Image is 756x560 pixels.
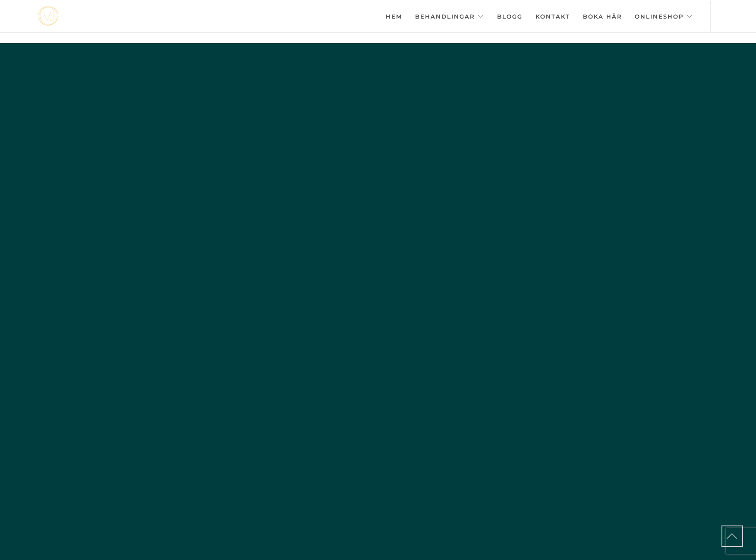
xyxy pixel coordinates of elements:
[415,1,484,31] a: Behandlingar
[38,6,58,26] a: mjstudio mjstudio mjstudio
[386,1,402,31] a: Hem
[535,1,570,31] a: Kontakt
[497,1,523,31] a: Blogg
[38,6,58,26] img: mjstudio
[635,1,693,31] a: Onlineshop
[583,1,622,31] a: Boka här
